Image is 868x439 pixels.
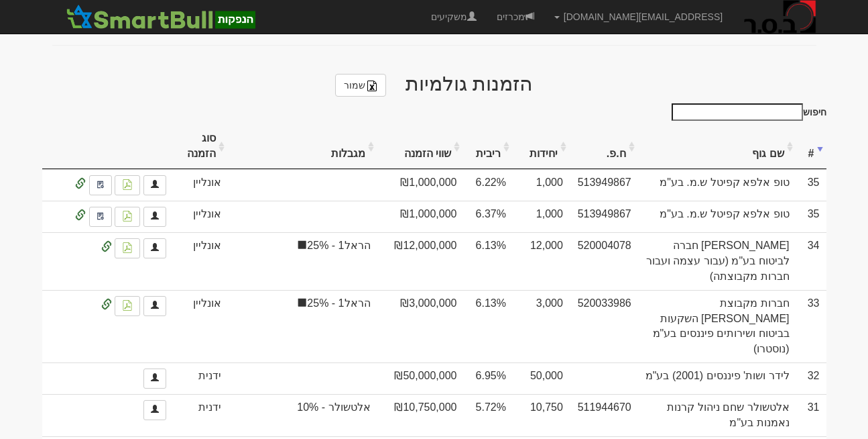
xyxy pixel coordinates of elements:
td: 32 [796,362,826,394]
img: pdf-file-icon.png [122,242,133,253]
td: 520004078 [570,232,638,290]
td: ₪12,000,000 [377,232,464,290]
td: 513949867 [570,201,638,232]
td: 6.37% [463,201,512,232]
td: אונליין [173,169,228,201]
td: 511944670 [570,394,638,436]
img: excel-file-black.png [367,81,377,91]
td: 50,000 [513,362,570,394]
td: ₪10,750,000 [377,394,464,436]
label: חיפוש [667,103,826,121]
td: 35 [796,169,826,201]
th: יחידות: activate to sort column ascending [513,124,570,169]
td: ₪50,000,000 [377,362,464,394]
th: מגבלות: activate to sort column ascending [228,124,377,169]
img: pdf-file-icon.png [122,179,133,190]
td: 6.95% [463,362,512,394]
td: 6.13% [463,290,512,362]
td: 3,000 [513,290,570,362]
span: הראל1 - 25% [235,296,371,311]
td: אונליין [173,290,228,362]
img: approved-contact.svg [97,211,105,222]
img: pdf-file-icon.png [122,300,133,311]
th: שם גוף: activate to sort column ascending [638,124,796,169]
td: ₪1,000,000 [377,201,464,232]
td: 520033986 [570,290,638,362]
td: 1,000 [513,169,570,201]
img: SmartBull Logo [62,3,259,30]
td: 12,000 [513,232,570,290]
th: שווי הזמנה: activate to sort column ascending [377,124,464,169]
th: ריבית: activate to sort column ascending [463,124,512,169]
th: ח.פ.: activate to sort column ascending [570,124,638,169]
h2: הזמנות גולמיות [42,72,826,97]
span: הראל1 - 25% [235,238,371,254]
td: 33 [796,290,826,362]
td: 1,000 [513,201,570,232]
td: 35 [796,201,826,232]
a: שמור [335,74,386,97]
img: approved-contact.svg [97,179,105,190]
td: אונליין [173,201,228,232]
td: לידר ושות' פיננסים (2001) בע"מ [638,362,796,394]
td: אונליין [173,232,228,290]
td: 10,750 [513,394,570,436]
th: סוג הזמנה: activate to sort column ascending [173,124,228,169]
td: טופ אלפא קפיטל ש.מ. בע"מ [638,201,796,232]
td: ₪1,000,000 [377,169,464,201]
td: 31 [796,394,826,436]
td: 6.22% [463,169,512,201]
img: pdf-file-icon.png [122,211,133,222]
td: 6.13% [463,232,512,290]
td: 5.72% [463,394,512,436]
td: ₪3,000,000 [377,290,464,362]
td: 513949867 [570,169,638,201]
span: אלטשולר - 10% [235,400,371,416]
td: ידנית [173,362,228,394]
td: חברות מקבוצת [PERSON_NAME] השקעות בביטוח ושירותים פיננסים בע"מ (נוסטרו) [638,290,796,362]
th: #: activate to sort column ascending [796,124,826,169]
td: ידנית [173,394,228,436]
td: טופ אלפא קפיטל ש.מ. בע"מ [638,169,796,201]
td: 34 [796,232,826,290]
td: אלטשולר שחם ניהול קרנות נאמנות בע"מ [638,394,796,436]
input: חיפוש [672,103,803,121]
td: [PERSON_NAME] חברה לביטוח בע"מ (עבור עצמה ועבור חברות מקבוצתה) [638,232,796,290]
